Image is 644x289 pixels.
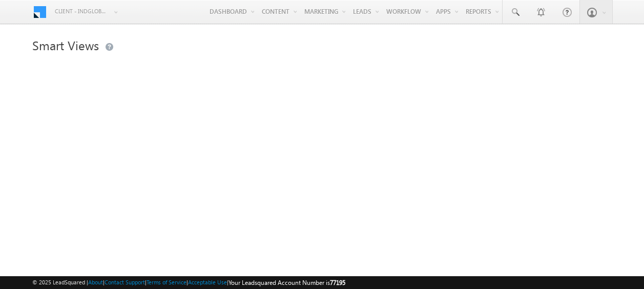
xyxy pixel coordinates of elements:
[228,279,345,286] span: Your Leadsquared Account Number is
[32,37,99,53] span: Smart Views
[147,279,186,285] a: Terms of Service
[32,278,345,287] span: © 2025 LeadSquared | | | | |
[55,6,109,16] span: Client - indglobal2 (77195)
[188,279,227,285] a: Acceptable Use
[105,279,145,285] a: Contact Support
[330,279,345,286] span: 77195
[88,279,103,285] a: About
